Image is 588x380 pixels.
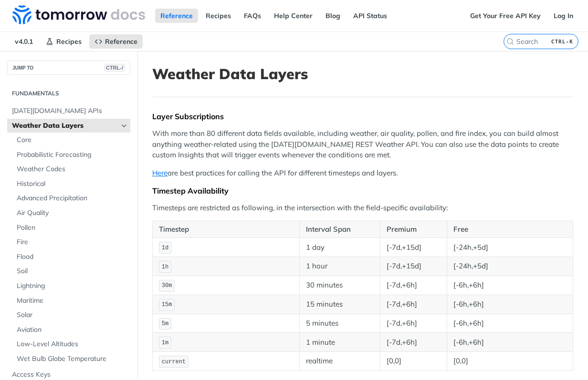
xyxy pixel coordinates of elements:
[447,238,573,257] td: [-24h,+5d]
[12,133,130,147] a: Core
[12,191,130,205] a: Advanced Precipitation
[162,359,186,365] span: current
[465,9,546,23] a: Get Your Free API Key
[89,34,143,49] a: Reference
[300,221,380,238] th: Interval Span
[17,179,128,189] span: Historical
[12,148,130,162] a: Probabilistic Forecasting
[17,354,128,364] span: Wet Bulb Globe Temperature
[7,61,130,75] button: JUMP TOCTRL-/
[120,122,128,130] button: Hide subpages for Weather Data Layers
[12,5,145,24] img: Tomorrow.io Weather API Docs
[17,252,128,262] span: Flood
[12,337,130,351] a: Low-Level Altitudes
[12,235,130,249] a: Fire
[7,104,130,118] a: [DATE][DOMAIN_NAME] APIs
[17,281,128,291] span: Lightning
[152,168,573,179] p: are best practices for calling the API for different timesteps and layers.
[152,203,573,214] p: Timesteps are restricted as following, in the intersection with the field-specific availability:
[17,267,128,276] span: Soil
[380,352,447,371] td: [0,0]
[12,106,128,116] span: [DATE][DOMAIN_NAME] APIs
[12,162,130,176] a: Weather Codes
[56,37,82,46] span: Recipes
[17,150,128,160] span: Probabilistic Forecasting
[12,308,130,322] a: Solar
[380,333,447,352] td: [-7d,+6h]
[380,276,447,295] td: [-7d,+6h]
[300,314,380,333] td: 5 minutes
[152,112,573,121] div: Layer Subscriptions
[10,34,38,49] span: v4.0.1
[300,295,380,314] td: 15 minutes
[380,238,447,257] td: [-7d,+15d]
[12,370,128,380] span: Access Keys
[7,89,130,98] h2: Fundamentals
[447,314,573,333] td: [-6h,+6h]
[17,194,128,203] span: Advanced Precipitation
[506,38,514,45] svg: Search
[153,221,300,238] th: Timestep
[152,128,573,161] p: With more than 80 different data fields available, including weather, air quality, pollen, and fi...
[152,65,573,82] h1: Weather Data Layers
[447,221,573,238] th: Free
[105,37,137,46] span: Reference
[17,339,128,349] span: Low-Level Altitudes
[380,314,447,333] td: [-7d,+6h]
[162,282,172,289] span: 30m
[17,208,128,218] span: Air Quality
[12,294,130,308] a: Maritime
[12,121,118,131] span: Weather Data Layers
[200,9,236,23] a: Recipes
[380,295,447,314] td: [-7d,+6h]
[17,296,128,306] span: Maritime
[447,257,573,276] td: [-24h,+5d]
[348,9,392,23] a: API Status
[12,250,130,264] a: Flood
[447,352,573,371] td: [0,0]
[380,221,447,238] th: Premium
[162,245,168,251] span: 1d
[300,257,380,276] td: 1 hour
[17,164,128,174] span: Weather Codes
[162,339,168,346] span: 1m
[239,9,266,23] a: FAQs
[162,320,168,327] span: 5m
[447,276,573,295] td: [-6h,+6h]
[41,34,87,49] a: Recipes
[17,237,128,247] span: Fire
[300,276,380,295] td: 30 minutes
[17,325,128,335] span: Aviation
[162,264,168,270] span: 1h
[300,238,380,257] td: 1 day
[447,333,573,352] td: [-6h,+6h]
[152,168,168,177] a: Here
[549,37,576,46] kbd: CTRL-K
[12,177,130,191] a: Historical
[12,206,130,220] a: Air Quality
[162,301,172,308] span: 15m
[7,119,130,133] a: Weather Data LayersHide subpages for Weather Data Layers
[12,279,130,293] a: Lightning
[12,352,130,366] a: Wet Bulb Globe Temperature
[104,64,125,72] span: CTRL-/
[155,9,198,23] a: Reference
[17,310,128,320] span: Solar
[380,257,447,276] td: [-7d,+15d]
[12,323,130,337] a: Aviation
[320,9,346,23] a: Blog
[269,9,318,23] a: Help Center
[152,186,573,195] div: Timestep Availability
[548,9,578,23] a: Log In
[17,223,128,233] span: Pollen
[12,264,130,278] a: Soil
[447,295,573,314] td: [-6h,+6h]
[17,135,128,145] span: Core
[300,333,380,352] td: 1 minute
[12,221,130,235] a: Pollen
[300,352,380,371] td: realtime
